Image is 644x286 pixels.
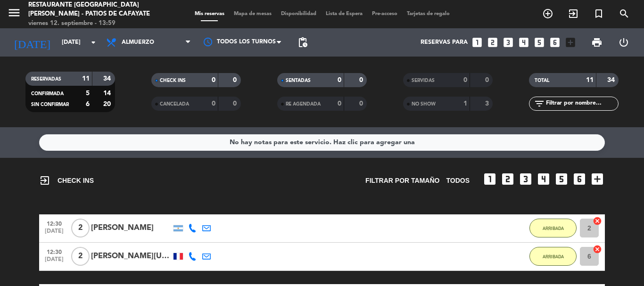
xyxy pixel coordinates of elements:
span: TOTAL [535,78,549,83]
span: Pre-acceso [367,11,402,16]
i: add_circle_outline [542,8,553,19]
i: add_box [564,36,577,49]
span: CHECK INS [39,175,94,186]
span: Almuerzo [122,39,154,46]
i: looks_6 [572,172,587,187]
span: Mis reservas [190,11,229,16]
span: ARRIBADA [543,254,564,259]
button: menu [7,6,21,23]
span: print [591,37,603,48]
span: [DATE] [42,256,66,267]
strong: 14 [103,90,113,97]
i: looks_5 [533,36,545,49]
span: Lista de Espera [321,11,367,16]
strong: 20 [103,101,113,107]
span: Mapa de mesas [229,11,276,16]
i: exit_to_app [39,175,50,186]
i: add_box [590,172,605,187]
strong: 34 [103,75,113,82]
span: SIN CONFIRMAR [31,102,69,107]
i: looks_one [471,36,483,49]
i: cancel [593,245,602,254]
i: menu [7,6,21,20]
i: [DATE] [7,32,57,53]
strong: 1 [463,100,467,107]
strong: 11 [586,77,594,83]
i: cancel [593,216,602,226]
strong: 34 [607,77,617,83]
div: [PERSON_NAME][US_STATE] [91,250,171,262]
i: looks_4 [536,172,551,187]
span: 12:30 [42,246,66,257]
strong: 0 [233,77,239,83]
span: SERVIDAS [412,78,435,83]
i: filter_list [534,98,545,109]
span: 12:30 [42,218,66,229]
strong: 0 [212,77,215,83]
span: [DATE] [42,228,66,239]
span: pending_actions [297,37,308,48]
i: looks_3 [502,36,514,49]
div: viernes 12. septiembre - 13:59 [28,19,154,28]
span: CANCELADA [160,102,189,106]
i: turned_in_not [593,8,604,19]
div: Restaurante [GEOGRAPHIC_DATA][PERSON_NAME] - Patios de Cafayate [28,0,154,19]
strong: 0 [359,100,365,107]
div: No hay notas para este servicio. Haz clic para agregar una [230,137,415,148]
span: 2 [71,247,90,266]
i: power_settings_new [618,37,629,48]
i: exit_to_app [568,8,579,19]
span: TODOS [446,175,470,186]
span: 2 [71,219,90,237]
strong: 0 [233,100,239,107]
span: RESERVADAS [31,77,61,82]
i: looks_6 [549,36,561,49]
strong: 11 [82,75,90,82]
i: arrow_drop_down [88,37,99,48]
strong: 0 [485,77,491,83]
input: Filtrar por nombre... [545,98,618,109]
i: looks_4 [518,36,530,49]
i: looks_two [500,172,515,187]
span: SENTADAS [286,78,311,83]
button: ARRIBADA [529,219,577,237]
span: Filtrar por tamaño [365,175,439,186]
span: Tarjetas de regalo [402,11,454,16]
i: looks_two [487,36,499,49]
i: looks_one [482,172,497,187]
span: ARRIBADA [543,226,564,231]
span: CHECK INS [160,78,186,83]
i: looks_3 [518,172,533,187]
strong: 0 [212,100,215,107]
span: NO SHOW [412,102,436,106]
button: ARRIBADA [529,247,577,266]
div: LOG OUT [610,28,637,57]
i: looks_5 [554,172,569,187]
strong: 6 [86,101,90,107]
strong: 0 [338,100,341,107]
i: search [619,8,630,19]
strong: 5 [86,90,90,97]
strong: 0 [463,77,467,83]
div: [PERSON_NAME] [91,222,171,234]
strong: 3 [485,100,491,107]
span: Disponibilidad [276,11,321,16]
strong: 0 [359,77,365,83]
strong: 0 [338,77,341,83]
span: CONFIRMADA [31,91,64,96]
span: RE AGENDADA [286,102,321,106]
span: Reservas para [421,39,468,46]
